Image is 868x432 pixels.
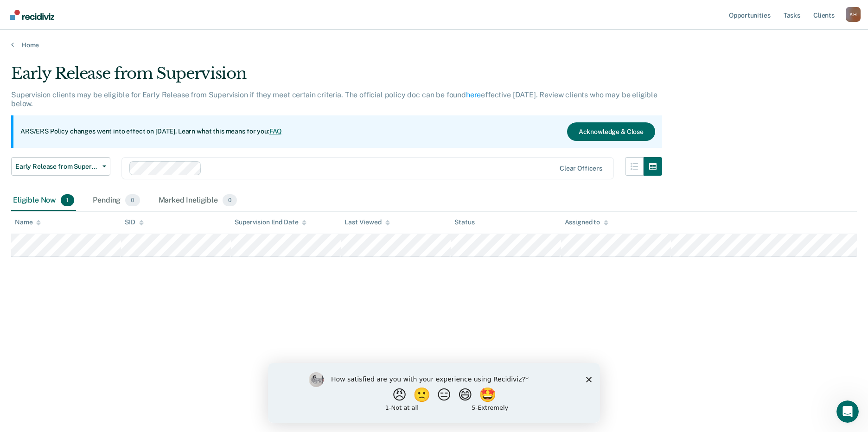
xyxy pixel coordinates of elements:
div: Marked Ineligible0 [157,191,239,211]
a: Home [11,41,857,49]
div: Assigned to [565,218,608,226]
p: Supervision clients may be eligible for Early Release from Supervision if they meet certain crite... [11,90,657,108]
button: Profile dropdown button [846,7,861,22]
div: Pending0 [91,191,141,211]
div: Eligible Now1 [11,191,76,211]
iframe: Intercom live chat [836,400,859,423]
div: Status [454,218,474,226]
p: ARS/ERS Policy changes went into effect on [DATE]. Learn what this means for you: [20,127,282,136]
a: here [466,90,481,99]
div: Supervision End Date [235,218,306,226]
span: 1 [61,194,74,206]
div: Early Release from Supervision [11,64,662,90]
div: Last Viewed [345,218,389,226]
img: Recidiviz [10,10,54,20]
button: Acknowledge & Close [567,122,655,141]
span: Early Release from Supervision [15,163,99,171]
div: Name [15,218,41,226]
div: Clear officers [560,165,602,172]
a: FAQ [269,127,282,135]
span: 0 [223,194,237,206]
div: A H [846,7,861,22]
button: Early Release from Supervision [11,157,110,176]
span: 0 [125,194,140,206]
iframe: Survey by Kim from Recidiviz [268,363,600,423]
div: SID [125,218,144,226]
